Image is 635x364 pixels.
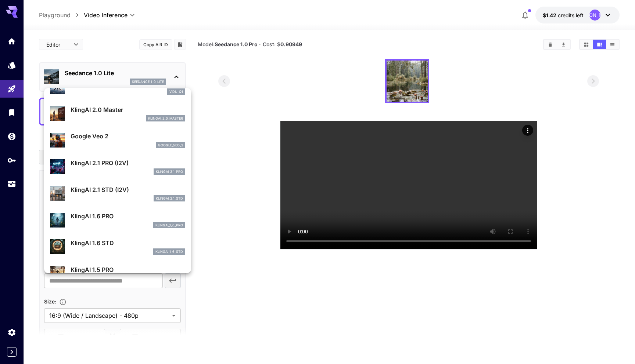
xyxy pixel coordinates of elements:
[155,223,183,228] p: klingai_1_6_pro
[71,265,185,274] p: KlingAI 1.5 PRO
[169,89,183,94] p: vidu_q1
[148,116,183,121] p: klingai_2_0_master
[50,102,185,125] div: KlingAI 2.0 Masterklingai_2_0_master
[71,159,185,167] p: KlingAI 2.1 PRO (I2V)
[71,239,185,247] p: KlingAI 1.6 STD
[50,129,185,151] div: Google Veo 2google_veo_2
[50,236,185,258] div: KlingAI 1.6 STDklingai_1_6_std
[50,209,185,231] div: KlingAI 1.6 PROklingai_1_6_pro
[158,143,183,148] p: google_veo_2
[50,262,185,285] div: KlingAI 1.5 PRO
[71,212,185,221] p: KlingAI 1.6 PRO
[71,132,185,141] p: Google Veo 2
[50,182,185,205] div: KlingAI 2.1 STD (I2V)klingai_2_1_std
[71,105,185,114] p: KlingAI 2.0 Master
[156,169,183,174] p: klingai_2_1_pro
[71,185,185,194] p: KlingAI 2.1 STD (I2V)
[155,249,183,254] p: klingai_1_6_std
[50,156,185,178] div: KlingAI 2.1 PRO (I2V)klingai_2_1_pro
[156,196,183,201] p: klingai_2_1_std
